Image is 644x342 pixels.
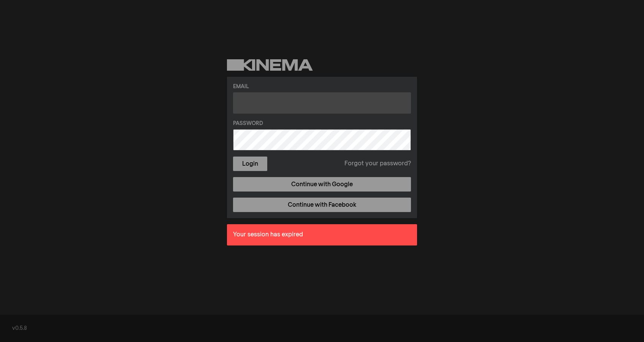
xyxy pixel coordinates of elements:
[233,120,411,128] label: Password
[233,83,411,91] label: Email
[227,224,417,245] div: Your session has expired
[233,177,411,192] a: Continue with Google
[344,159,411,168] a: Forgot your password?
[233,157,267,171] button: Login
[233,198,411,212] a: Continue with Facebook
[12,325,632,332] div: v0.5.8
